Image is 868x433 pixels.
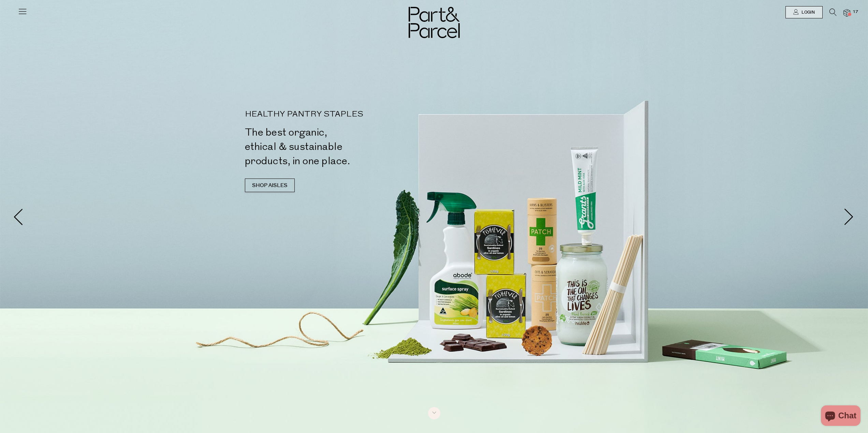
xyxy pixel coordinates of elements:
a: Login [785,6,823,18]
span: 17 [851,9,860,15]
p: HEALTHY PANTRY STAPLES [245,110,437,119]
a: 17 [843,9,850,16]
a: SHOP AISLES [245,179,295,192]
h2: The best organic, ethical & sustainable products, in one place. [245,125,437,168]
inbox-online-store-chat: Shopify online store chat [819,405,863,428]
span: Login [800,10,815,15]
img: Part&Parcel [409,7,460,38]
